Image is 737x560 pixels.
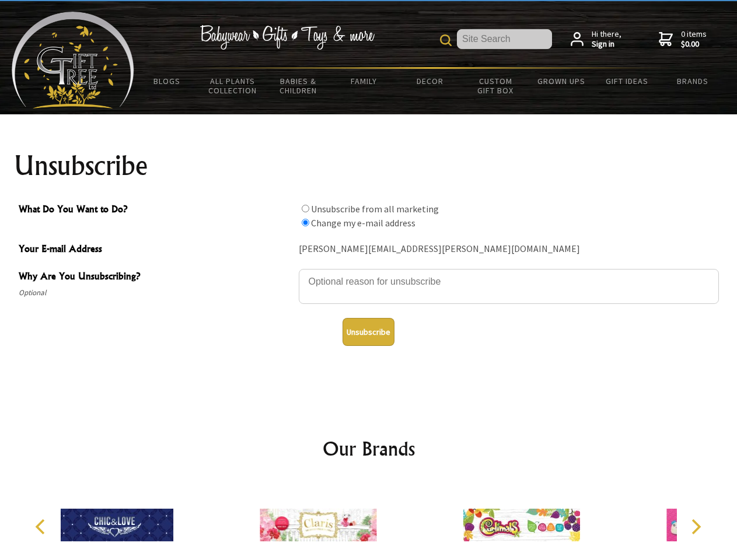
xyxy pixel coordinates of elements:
[299,240,719,258] div: [PERSON_NAME][EMAIL_ADDRESS][PERSON_NAME][DOMAIN_NAME]
[440,34,452,46] img: product search
[134,69,200,93] a: BLOGS
[594,69,660,93] a: Gift Ideas
[311,203,439,215] label: Unsubscribe from all marketing
[200,69,266,103] a: All Plants Collection
[528,69,594,93] a: Grown Ups
[302,219,309,226] input: What Do You Want to Do?
[571,29,621,50] a: Hi there,Sign in
[592,39,621,50] strong: Sign in
[331,69,397,93] a: Family
[19,269,293,286] span: Why Are You Unsubscribing?
[200,25,375,50] img: Babywear - Gifts - Toys & more
[343,318,394,346] button: Unsubscribe
[299,269,719,304] textarea: Why Are You Unsubscribing?
[681,39,707,50] strong: $0.00
[397,69,463,93] a: Decor
[457,29,552,49] input: Site Search
[681,29,707,50] span: 0 items
[19,202,293,219] span: What Do You Want to Do?
[19,286,293,300] span: Optional
[683,514,708,540] button: Next
[14,152,724,180] h1: Unsubscribe
[23,435,714,463] h2: Our Brands
[12,12,134,108] img: Babyware - Gifts - Toys and more...
[659,29,707,50] a: 0 items$0.00
[29,514,55,540] button: Previous
[463,69,529,103] a: Custom Gift Box
[266,69,331,103] a: Babies & Children
[311,217,415,229] label: Change my e-mail address
[19,242,293,258] span: Your E-mail Address
[592,29,621,50] span: Hi there,
[302,205,309,212] input: What Do You Want to Do?
[660,69,726,93] a: Brands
